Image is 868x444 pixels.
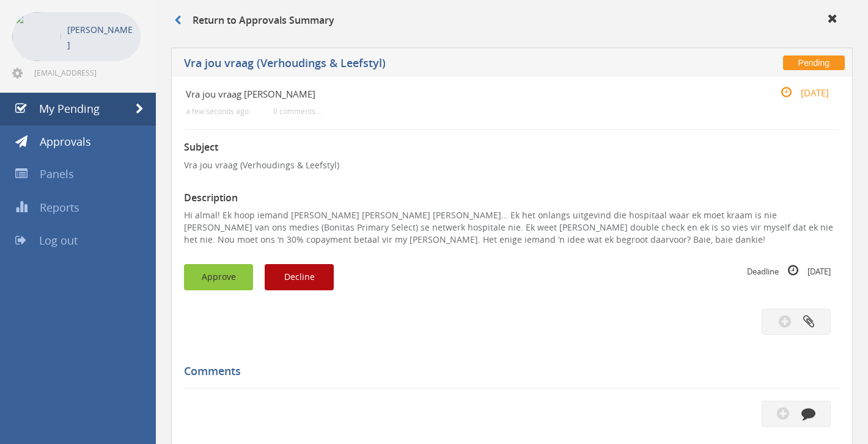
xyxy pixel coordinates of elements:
h3: Description [184,193,840,204]
span: [EMAIL_ADDRESS][DOMAIN_NAME] [34,68,138,77]
p: Hi almal! Ek hoop iemand [PERSON_NAME] [PERSON_NAME] [PERSON_NAME]… Ek het onlangs uitgevind die ... [184,209,840,246]
span: Panels [40,167,74,181]
button: Approve [184,264,253,290]
small: Deadline [DATE] [747,264,831,277]
small: 0 comments... [273,107,321,116]
p: [PERSON_NAME] [67,22,134,52]
h3: Return to Approvals Summary [174,15,334,26]
span: Reports [40,200,79,215]
span: Approvals [40,134,91,149]
span: Pending [783,56,845,70]
span: My Pending [39,101,100,116]
h3: Subject [184,142,840,153]
small: [DATE] [768,86,829,99]
small: a few seconds ago [186,107,249,116]
h5: Comments [184,365,831,378]
h5: Vra jou vraag (Verhoudings & Leefstyl) [184,57,645,73]
span: Log out [39,233,78,248]
h4: Vra jou vraag [PERSON_NAME] [186,89,729,99]
p: Vra jou vraag (Verhoudings & Leefstyl) [184,159,840,171]
button: Decline [265,264,334,290]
